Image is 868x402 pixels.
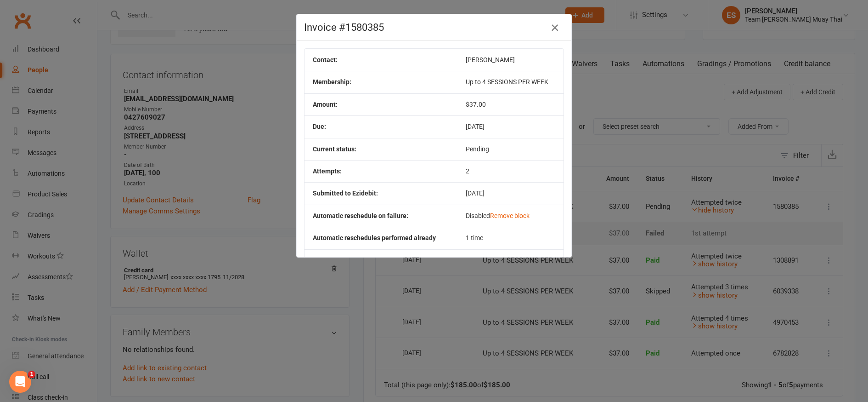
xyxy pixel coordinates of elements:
[457,160,564,182] td: 2
[457,182,564,204] td: [DATE]
[457,249,564,271] td: No
[28,371,35,378] span: 1
[457,71,564,93] td: Up to 4 SESSIONS PER WEEK
[313,257,440,264] b: Send receipt email on successful payment?
[304,22,564,33] h4: Invoice #1580385
[457,227,564,249] td: 1 time
[547,20,562,35] button: Close
[313,145,356,153] b: Current status:
[313,212,408,219] b: Automatic reschedule on failure:
[457,205,564,227] td: Disabled
[313,101,338,108] b: Amount:
[457,138,564,160] td: Pending
[313,78,351,86] b: Membership:
[313,56,338,63] b: Contact:
[457,93,564,115] td: $37.00
[313,123,326,130] b: Due:
[490,212,530,219] a: Remove block
[9,371,31,393] iframe: Intercom live chat
[457,115,564,138] td: [DATE]
[313,167,342,175] b: Attempts:
[457,49,564,71] td: [PERSON_NAME]
[313,234,436,241] b: Automatic reschedules performed already
[313,190,378,197] b: Submitted to Ezidebit:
